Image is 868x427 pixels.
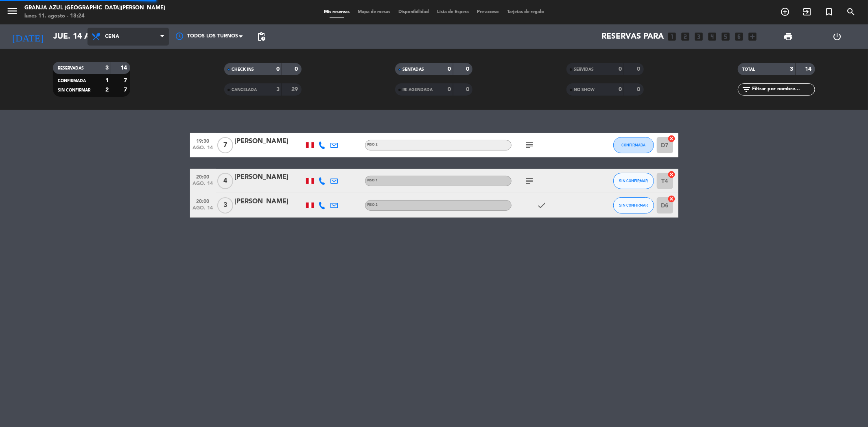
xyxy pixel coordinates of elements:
[466,66,471,72] strong: 0
[466,87,471,92] strong: 0
[621,143,645,147] span: CONFIRMADA
[58,79,86,83] span: CONFIRMADA
[105,87,109,93] strong: 2
[748,31,758,42] i: add_box
[276,66,280,72] strong: 0
[217,197,233,213] span: 3
[217,137,233,153] span: 7
[193,196,213,205] span: 20:00
[537,200,547,210] i: check
[668,170,676,179] i: cancel
[805,66,813,72] strong: 14
[790,66,793,72] strong: 3
[402,68,424,72] span: SENTADAS
[402,88,433,92] span: RE AGENDADA
[105,78,109,83] strong: 1
[193,145,213,155] span: ago. 14
[24,12,165,20] div: lunes 11. agosto - 18:24
[232,68,254,72] span: CHECK INS
[193,205,213,215] span: ago. 14
[473,10,503,14] span: Pre-acceso
[743,68,755,72] span: TOTAL
[668,135,676,143] i: cancel
[448,87,451,92] strong: 0
[802,7,812,17] i: exit_to_app
[525,176,535,186] i: subject
[193,181,213,190] span: ago. 14
[367,203,378,207] span: Piso 2
[637,66,642,72] strong: 0
[193,172,213,181] span: 20:00
[448,66,451,72] strong: 0
[193,136,213,145] span: 19:30
[24,4,165,12] div: Granja Azul [GEOGRAPHIC_DATA][PERSON_NAME]
[120,65,129,71] strong: 14
[619,179,648,183] span: SIN CONFIRMAR
[256,32,266,41] span: pending_actions
[574,68,594,72] span: SERVIDAS
[613,197,654,213] button: SIN CONFIRMAR
[668,195,676,203] i: cancel
[6,28,49,46] i: [DATE]
[232,88,257,92] span: CANCELADA
[824,7,834,17] i: turned_in_not
[291,87,300,92] strong: 29
[613,137,654,153] button: CONFIRMADA
[694,31,704,42] i: looks_3
[734,31,745,42] i: looks_6
[433,10,473,14] span: Lista de Espera
[6,5,18,17] i: menu
[752,85,815,94] input: Filtrar por nombre...
[58,88,90,92] span: SIN CONFIRMAR
[680,31,691,42] i: looks_two
[742,85,752,94] i: filter_list
[846,7,856,17] i: search
[105,34,119,39] span: Cena
[276,87,280,92] strong: 3
[105,65,109,71] strong: 3
[367,179,378,182] span: Piso 1
[833,32,842,41] i: power_settings_new
[574,88,595,92] span: NO SHOW
[354,10,394,14] span: Mapa de mesas
[783,32,793,41] span: print
[58,66,84,70] span: RESERVADAS
[721,31,731,42] i: looks_5
[637,87,642,92] strong: 0
[320,10,354,14] span: Mis reservas
[217,173,233,189] span: 4
[602,32,664,41] span: Reservas para
[76,32,85,41] i: arrow_drop_down
[619,66,622,72] strong: 0
[235,196,304,207] div: [PERSON_NAME]
[124,78,129,83] strong: 7
[6,5,18,20] button: menu
[619,203,648,207] span: SIN CONFIRMAR
[813,24,862,49] div: LOG OUT
[707,31,718,42] i: looks_4
[124,87,129,93] strong: 7
[619,87,622,92] strong: 0
[525,140,535,150] i: subject
[503,10,548,14] span: Tarjetas de regalo
[613,173,654,189] button: SIN CONFIRMAR
[367,143,378,146] span: Piso 2
[394,10,433,14] span: Disponibilidad
[235,172,304,183] div: [PERSON_NAME]
[780,7,790,17] i: add_circle_outline
[295,66,300,72] strong: 0
[235,136,304,147] div: [PERSON_NAME]
[667,31,678,42] i: looks_one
